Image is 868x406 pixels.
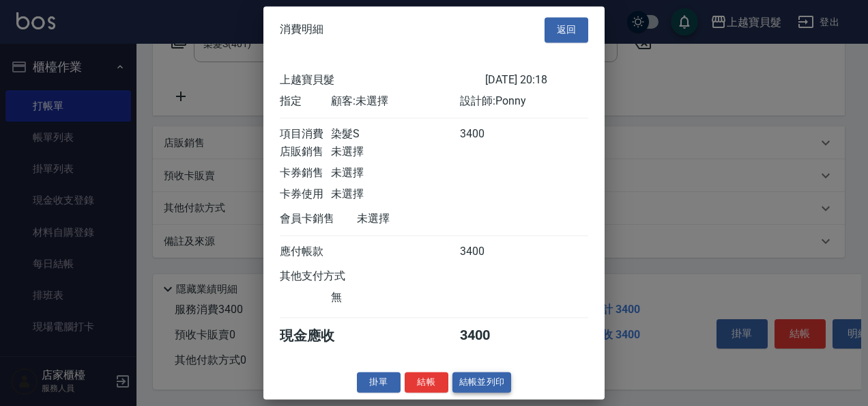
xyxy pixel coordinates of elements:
div: 上越寶貝髮 [280,73,485,87]
div: 卡券銷售 [280,166,331,180]
div: 項目消費 [280,127,331,141]
div: 3400 [460,327,511,345]
div: 店販銷售 [280,145,331,159]
div: 顧客: 未選擇 [331,94,459,109]
div: 卡券使用 [280,187,331,202]
div: 染髮S [331,127,459,141]
div: 未選擇 [331,187,459,202]
div: 其他支付方式 [280,269,383,284]
div: 未選擇 [331,166,459,180]
div: [DATE] 20:18 [485,73,588,87]
span: 消費明細 [280,23,323,37]
div: 現金應收 [280,327,357,345]
button: 結帳並列印 [452,372,512,393]
div: 會員卡銷售 [280,212,357,226]
div: 未選擇 [331,145,459,159]
div: 指定 [280,94,331,109]
button: 掛單 [357,372,401,393]
button: 返回 [545,17,588,42]
button: 結帳 [405,372,448,393]
div: 未選擇 [357,212,485,226]
div: 應付帳款 [280,245,331,259]
div: 3400 [460,127,511,141]
div: 設計師: Ponny [460,94,588,109]
div: 無 [331,290,459,305]
div: 3400 [460,245,511,259]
